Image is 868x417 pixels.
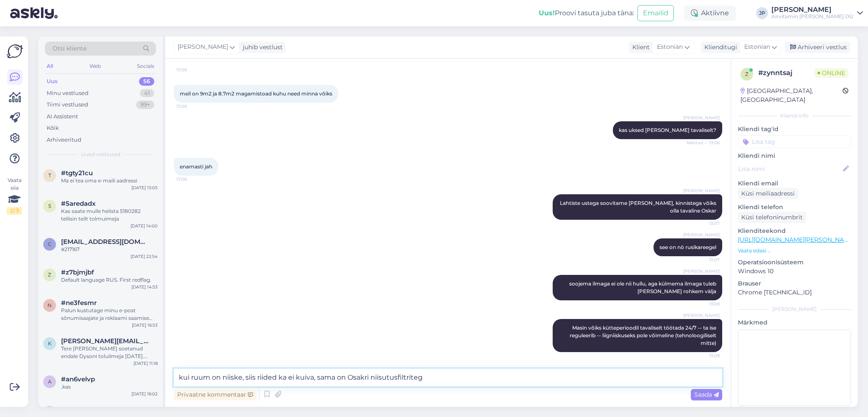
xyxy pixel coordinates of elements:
span: c [48,241,52,247]
div: Aktiivne [684,6,736,21]
span: 13:06 [176,67,208,73]
span: #ne3fesmr [61,299,97,307]
p: Kliendi nimi [738,151,851,160]
div: Web [88,61,103,72]
span: soojema ilmaga ei ole nii hullu, aga külmema ilmaga tuleb [PERSON_NAME] rohkem välja [569,280,718,294]
div: Vaata siia [7,176,22,215]
span: z [745,71,748,77]
div: Uus [47,77,58,86]
span: #an6velvp [61,375,95,383]
span: Estonian [657,42,683,52]
b: Uus! [539,9,555,17]
div: Socials [135,61,156,72]
span: [PERSON_NAME] [178,42,228,52]
div: 2 / 3 [7,207,22,215]
input: Lisa nimi [738,164,841,174]
div: [PERSON_NAME] [771,6,854,13]
span: see on nö rusikareegel [659,244,716,250]
input: Lisa tag [738,135,851,148]
span: meil on 9m2 ja 8.7m2 magamistoad kuhu need minna võiks [180,90,332,97]
span: Lahtiste ustega soovitame [PERSON_NAME], kinnistega võiks olla tavaline Oskar [560,200,718,214]
p: Märkmed [738,318,851,327]
div: Kõik [47,124,59,132]
p: Vaata edasi ... [738,247,851,255]
span: 13:08 [688,301,720,307]
div: Kliendi info [738,112,851,120]
span: Nähtud ✓ 13:06 [687,140,720,146]
span: 13:07 [688,257,720,263]
span: Online [814,68,849,78]
div: Klient [629,43,650,52]
span: Estonian [744,42,770,52]
span: enamasti jah [180,163,212,170]
div: Airvitamin [PERSON_NAME] OÜ [771,13,854,20]
p: Kliendi tag'id [738,125,851,134]
div: 99+ [136,101,154,109]
span: a [48,378,52,385]
div: 41 [140,89,154,98]
span: [PERSON_NAME] [683,312,720,319]
p: Chrome [TECHNICAL_ID] [738,288,851,297]
div: [DATE] 14:53 [131,284,158,290]
span: [PERSON_NAME] [683,232,720,238]
span: kas uksed [PERSON_NAME] tavaliselt? [619,127,716,133]
div: [GEOGRAPHIC_DATA], [GEOGRAPHIC_DATA] [740,87,843,104]
p: Brauser [738,279,851,288]
div: [DATE] 16:53 [132,322,158,328]
p: Kliendi email [738,179,851,188]
span: [PERSON_NAME] [683,188,720,194]
span: n [47,302,52,308]
div: [DATE] 11:18 [134,360,158,367]
div: Palun kustutage minu e-post sõnumisaajate ja reklaami saamise listist ära. Teeksin seda ise, aga ... [61,307,158,322]
span: [PERSON_NAME] [683,268,720,274]
div: Arhiveeri vestlus [785,42,850,53]
p: Klienditeekond [738,227,851,235]
span: [PERSON_NAME] [683,115,720,121]
div: juhib vestlust [239,43,283,52]
div: Privaatne kommentaar [174,389,256,400]
div: Ma ei tea oma e-maili aadressi [61,177,158,185]
div: Tere [PERSON_NAME] soetanud endale Dysoni toluilmeja [DATE]. Viimasel ajal on hakanud masin tõrku... [61,345,158,360]
div: Kas saate mulle helista 5180282 tellisin teilt tolmuimeja [61,207,158,223]
span: 13:06 [176,176,208,182]
span: 13:09 [688,353,720,359]
span: Saada [694,391,719,398]
p: Kliendi telefon [738,203,851,212]
span: coolipreyly@hotmail.com [61,238,149,246]
div: Küsi meiliaadressi [738,188,798,199]
div: JP [756,7,768,19]
div: Minu vestlused [47,89,89,98]
div: Tiimi vestlused [47,101,88,109]
span: #z7bjmjbf [61,269,94,276]
div: # zynntsaj [758,68,814,78]
div: [DATE] 22:54 [131,253,158,260]
div: All [45,61,55,72]
span: #5aredadx [61,200,96,207]
div: Klienditugi [701,43,737,52]
div: AI Assistent [47,112,78,121]
span: Masin võiks kütteperioodil tavaliselt töötada 24/7 -- ta ise reguleerib -- liigniiskuseks pole võ... [570,325,718,346]
div: Arhiveeritud [47,136,81,144]
div: .kas [61,383,158,391]
span: Otsi kliente [53,44,86,53]
div: Proovi tasuta juba täna: [539,8,634,18]
div: [DATE] 14:00 [131,223,158,229]
div: [DATE] 13:05 [131,185,158,191]
p: Operatsioonisüsteem [738,258,851,267]
span: #tgty21cu [61,169,93,177]
div: 56 [139,77,154,86]
button: Emailid [637,5,674,21]
div: Default language RUS. First redflag. [61,276,158,284]
span: z [48,271,51,278]
span: k [48,340,52,347]
span: 13:06 [176,103,208,109]
p: Windows 10 [738,267,851,276]
span: 13:07 [688,220,720,227]
a: [PERSON_NAME]Airvitamin [PERSON_NAME] OÜ [771,6,863,20]
span: #7va4ckoe [61,406,97,414]
span: Uued vestlused [81,151,120,158]
div: [DATE] 16:02 [131,391,158,397]
span: 5 [48,203,51,209]
div: Küsi telefoninumbrit [738,212,806,223]
span: kevin.kaljumae@gmail.com [61,337,149,345]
